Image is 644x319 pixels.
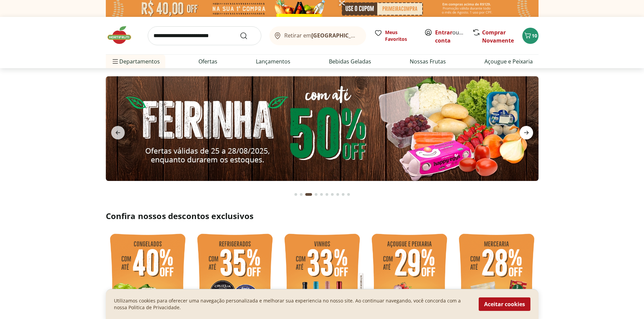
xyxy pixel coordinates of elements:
[240,32,256,40] button: Submit Search
[374,29,416,43] a: Meus Favoritos
[330,186,335,203] button: Go to page 7 from fs-carousel
[114,297,471,311] p: Utilizamos cookies para oferecer uma navegação personalizada e melhorar sua experiencia no nosso ...
[435,29,452,36] a: Entrar
[514,126,539,139] button: next
[148,26,261,45] input: search
[269,26,366,45] button: Retirar em[GEOGRAPHIC_DATA]/[GEOGRAPHIC_DATA]
[340,186,346,203] button: Go to page 9 from fs-carousel
[335,186,340,203] button: Go to page 8 from fs-carousel
[106,25,140,45] img: Hortifruti
[111,53,119,70] button: Menu
[482,29,514,44] a: Comprar Novamente
[532,32,537,39] span: 10
[311,32,425,39] b: [GEOGRAPHIC_DATA]/[GEOGRAPHIC_DATA]
[284,32,359,38] span: Retirar em
[346,186,351,203] button: Go to page 10 from fs-carousel
[319,186,324,203] button: Go to page 5 from fs-carousel
[435,29,472,44] a: Criar conta
[111,53,160,70] span: Departamentos
[198,57,217,65] a: Ofertas
[299,186,304,203] button: Go to page 2 from fs-carousel
[304,186,313,203] button: Current page from fs-carousel
[313,186,319,203] button: Go to page 4 from fs-carousel
[479,297,530,311] button: Aceitar cookies
[324,186,330,203] button: Go to page 6 from fs-carousel
[256,57,290,65] a: Lançamentos
[106,126,130,139] button: previous
[385,29,416,43] span: Meus Favoritos
[435,28,465,45] span: ou
[106,76,539,181] img: feira
[484,57,533,65] a: Açougue e Peixaria
[410,57,446,65] a: Nossas Frutas
[522,28,539,44] button: Carrinho
[106,211,539,221] h2: Confira nossos descontos exclusivos
[329,57,371,65] a: Bebidas Geladas
[293,186,299,203] button: Go to page 1 from fs-carousel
